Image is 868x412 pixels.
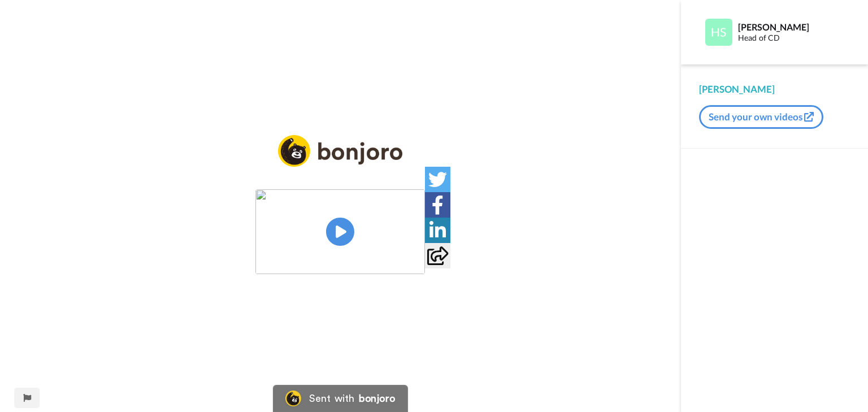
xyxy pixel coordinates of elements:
[278,135,402,167] img: logo_full.png
[285,391,301,406] img: Bonjoro Logo
[273,385,407,412] a: Bonjoro LogoSent withbonjoro
[255,189,425,274] img: 1822c01f-e2ec-448d-a595-8277ffc0b028.jpg
[738,21,849,32] div: [PERSON_NAME]
[738,33,849,43] div: Head of CD
[309,393,354,404] div: Sent with
[699,105,823,129] button: Send your own videos
[699,83,850,96] div: [PERSON_NAME]
[705,19,732,46] img: Profile Image
[359,393,395,404] div: bonjoro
